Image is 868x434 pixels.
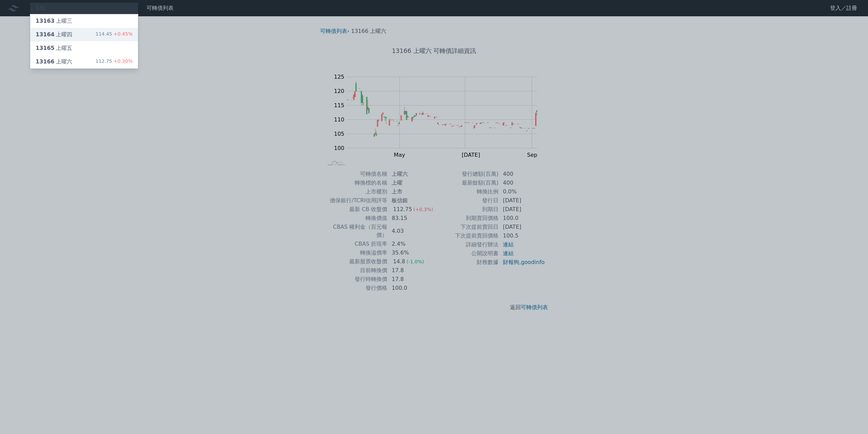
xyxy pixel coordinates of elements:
span: +0.45% [112,31,133,37]
div: 上曜四 [36,31,72,39]
div: 上曜五 [36,44,72,52]
div: 112.75 [96,58,133,66]
div: 114.45 [96,31,133,39]
div: 上曜三 [36,17,72,25]
span: 13165 [36,45,55,51]
a: 13166上曜六 112.75+0.30% [30,55,138,69]
span: 13164 [36,31,55,38]
a: 13163上曜三 [30,14,138,28]
span: +0.30% [112,58,133,64]
span: 13166 [36,58,55,65]
a: 13164上曜四 114.45+0.45% [30,28,138,41]
span: 13163 [36,18,55,24]
div: 上曜六 [36,58,72,66]
a: 13165上曜五 [30,41,138,55]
